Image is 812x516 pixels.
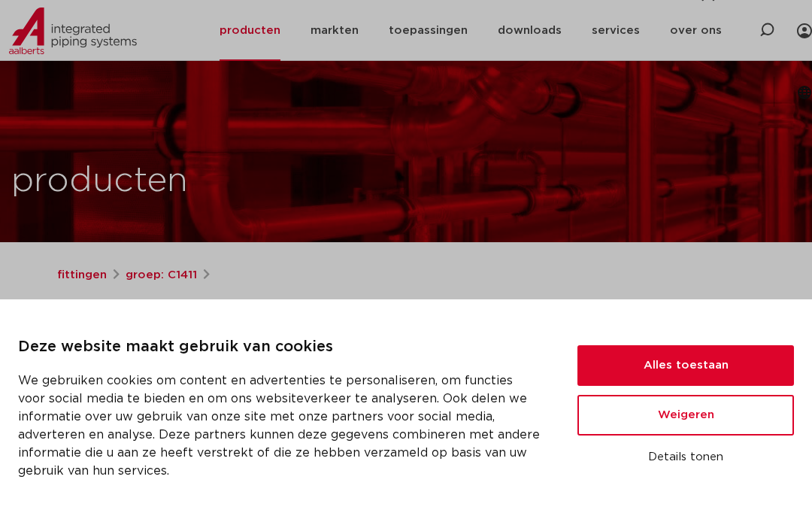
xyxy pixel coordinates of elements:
[577,395,794,436] button: Weigeren
[18,335,541,360] p: Deze website maakt gebruik van cookies
[57,266,107,284] a: fittingen
[577,345,794,386] button: Alles toestaan
[126,266,197,284] a: groep: C1411
[577,445,794,470] button: Details tonen
[11,157,188,205] h1: producten
[18,372,541,480] p: We gebruiken cookies om content en advertenties te personaliseren, om functies voor social media ...
[57,290,517,372] h1: XPress Staalverzinkt bocht 90° FØ 88,9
